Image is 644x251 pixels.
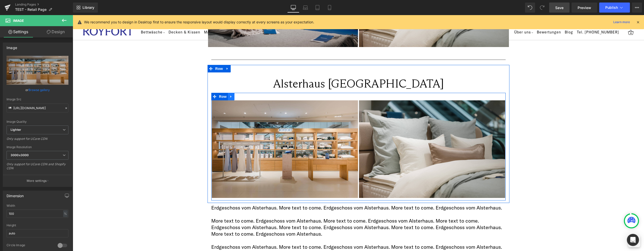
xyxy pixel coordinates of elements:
a: Learn more [611,19,632,25]
div: % [63,210,68,217]
p: More text to come. Erdgeschoss vom Alsterhaus. More text to come. Erdgeschoss vom Alsterhaus. Mor... [139,202,433,222]
button: More settings [3,175,72,187]
input: Link [7,104,68,112]
button: Redo [537,3,547,13]
span: Save [555,5,563,10]
b: 3000x3000 [11,153,29,157]
p: More settings [27,179,47,183]
div: Image Quality [7,120,68,123]
p: Erdgeschoss vom Alsterhaus. More text to come. Erdgeschoss vom Alsterhaus. More text to come. Erd... [139,229,433,242]
div: Image Src [7,98,68,101]
span: Row [145,78,155,85]
div: Dimension [7,191,24,198]
a: New Library [73,3,98,13]
a: Expand / Collapse [151,50,158,57]
a: Preview [572,3,597,13]
div: Image Resolution [7,145,68,149]
span: Preview [578,5,591,10]
div: Circle Image [7,243,53,248]
a: Browse gallery [28,86,50,94]
p: We recommend you to design in Desktop first to ensure the responsive layout would display correct... [84,19,314,25]
input: auto [7,210,68,218]
input: auto [7,229,68,237]
span: Image [13,19,24,23]
div: Cookie-Richtlinie [555,220,568,232]
span: Row [141,50,151,57]
p: Erdgeschoss vom Alsterhaus. More text to come. Erdgeschoss vom Alsterhaus. More text to come. Erd... [139,189,433,196]
b: Lighter [11,128,21,132]
span: TEST - Retail Page [15,8,47,12]
a: Expand / Collapse [155,78,162,85]
div: Width [7,204,68,207]
a: Mobile [324,3,336,13]
div: Only support for UCare CDN and Shopify CDN [7,162,68,174]
div: Open Intercom Messenger [627,234,639,246]
img: Cookie-Richtlinie [558,222,565,230]
button: Cookie-Richtlinie [557,222,566,231]
span: Library [83,5,94,10]
h1: Alsterhaus [GEOGRAPHIC_DATA] [142,62,429,75]
button: More [632,3,642,13]
a: Tablet [311,3,324,13]
div: or [7,87,68,93]
div: Image [7,43,17,50]
div: Only support for UCare CDN [7,137,68,144]
a: Laptop [299,3,311,13]
a: Design [37,26,74,37]
button: Undo [525,3,535,13]
span: Publish [605,6,618,10]
a: Desktop [287,3,299,13]
button: Publish [599,3,630,13]
a: Landing Pages [15,3,73,7]
div: Height [7,224,68,227]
